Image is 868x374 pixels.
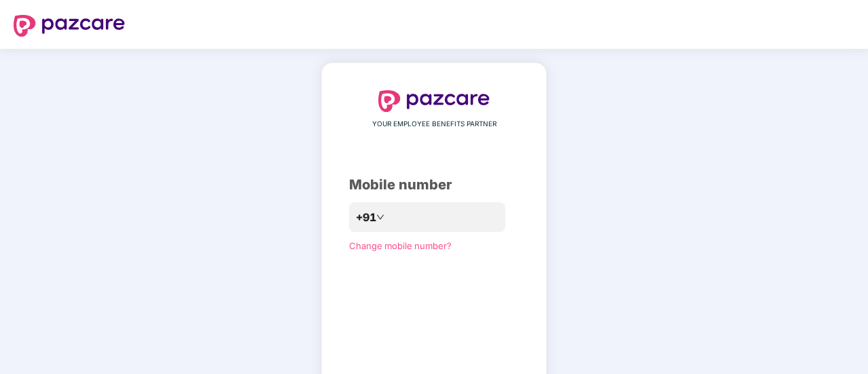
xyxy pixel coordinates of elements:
[372,119,496,130] span: YOUR EMPLOYEE BENEFITS PARTNER
[14,15,125,37] img: logo
[356,209,376,226] span: +91
[378,90,490,112] img: logo
[349,174,519,195] div: Mobile number
[376,213,384,221] span: down
[349,240,452,251] a: Change mobile number?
